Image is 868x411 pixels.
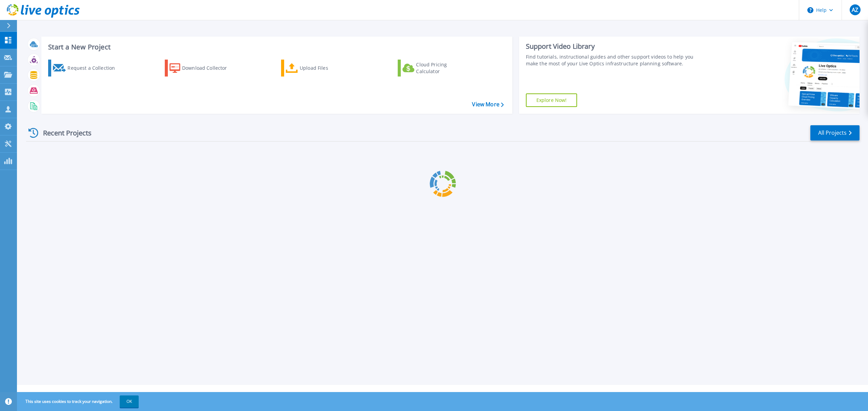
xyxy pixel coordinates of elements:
[281,60,357,77] a: Upload Files
[19,395,139,408] span: This site uses cookies to track your navigation.
[526,93,577,107] a: Explore Now!
[398,60,473,77] a: Cloud Pricing Calculator
[67,61,122,75] div: Request a Collection
[852,7,858,13] span: AZ
[526,53,702,67] div: Find tutorials, instructional guides and other support videos to help you make the most of your L...
[26,125,101,141] div: Recent Projects
[416,61,470,75] div: Cloud Pricing Calculator
[182,61,236,75] div: Download Collector
[48,60,124,77] a: Request a Collection
[48,43,504,51] h3: Start a New Project
[300,61,354,75] div: Upload Files
[472,101,504,108] a: View More
[120,395,139,408] button: OK
[165,60,240,77] a: Download Collector
[526,42,702,51] div: Support Video Library
[810,125,860,140] a: All Projects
